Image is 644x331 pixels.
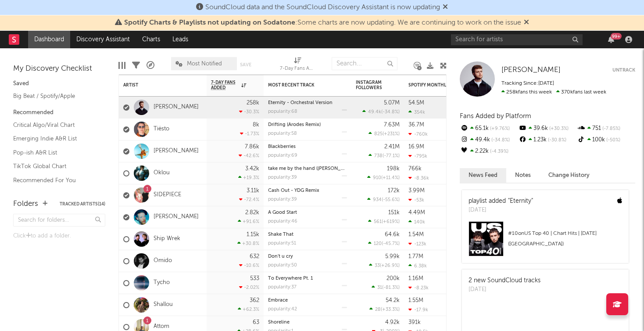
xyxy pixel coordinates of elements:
a: SIDEPIECE [154,191,181,199]
div: 533 [250,276,259,281]
span: +9.76 % [489,126,510,131]
span: 258k fans this week [501,90,552,95]
button: Untrack [612,66,635,75]
div: 7-Day Fans Added (7-Day Fans Added) [280,64,315,74]
div: Don't u cry [268,254,347,259]
div: popularity: 42 [268,307,297,312]
a: [PERSON_NAME] [154,148,199,155]
div: 49.4k [460,134,518,146]
div: -30.3 % [239,109,259,115]
div: ( ) [362,109,400,115]
div: ( ) [367,197,400,202]
div: ( ) [368,219,400,224]
div: -53k [408,197,424,203]
input: Search for folders... [13,214,105,227]
div: A&R Pipeline [147,53,154,78]
a: take me by the hand ([PERSON_NAME] remix) [268,166,371,171]
div: 1.15k [247,232,259,237]
div: ( ) [369,153,400,158]
div: popularity: 51 [268,241,296,246]
div: 6.38k [408,263,427,269]
div: ( ) [369,306,400,312]
a: Cash Out - YDG Remix [268,188,319,193]
a: [PERSON_NAME] [154,213,199,221]
div: -1.73 % [240,131,259,137]
div: 54.5M [408,100,424,106]
div: -795k [408,153,427,159]
a: Tycho [154,279,170,287]
div: Eternity - Orchestral Version [268,101,347,105]
div: take me by the hand (Aaron Hibell remix) [268,166,347,171]
div: -2.02 % [239,284,259,290]
div: Saved [13,79,105,89]
a: To Everywhere Pt. 1 [268,276,313,281]
a: Dashboard [28,31,70,48]
div: ( ) [367,175,400,180]
span: -7.85 % [601,126,620,131]
span: 120 [374,241,382,246]
div: 3.99M [408,188,425,194]
button: 99+ [608,36,614,43]
a: Critical Algo/Viral Chart [13,120,97,130]
div: -123k [408,241,426,247]
button: Save [240,62,251,67]
span: 7-Day Fans Added [211,80,239,90]
div: Shoreline [268,320,347,325]
div: 8k [253,122,259,128]
span: -55.6 % [383,198,398,202]
div: Spotify Monthly Listeners [408,83,474,88]
span: 910 [373,176,381,180]
span: Tracking Since: [DATE] [501,81,554,86]
a: Drifting (Arodes Remix) [268,122,321,127]
a: Ship Wrek [154,235,180,243]
a: Recommended For You [13,176,97,185]
div: 258k [247,100,259,106]
span: 33 [375,263,380,268]
a: Big Beat / Spotify/Apple [13,91,97,101]
div: -42.6 % [239,153,259,158]
button: News Feed [460,168,506,183]
a: Blackberries [268,144,296,149]
div: +62.3 % [238,306,259,312]
a: Shoreline [268,320,290,325]
div: -8.36k [408,175,429,181]
span: -81.3 % [383,285,398,290]
div: 140k [408,219,425,225]
div: 99 + [611,33,622,40]
a: Eternity - Orchestral Version [268,101,333,105]
div: 2.82k [245,210,259,216]
div: popularity: 46 [268,219,297,224]
div: 632 [250,254,259,259]
div: ( ) [372,284,400,290]
div: -10.6 % [239,263,259,268]
span: +619 % [383,219,398,224]
a: Embrace [268,298,288,303]
div: popularity: 68 [268,109,297,114]
div: -72.4 % [239,197,259,202]
div: [DATE] [469,206,533,215]
button: Tracked Artists(14) [60,202,105,206]
div: 751 [577,123,635,134]
span: -30.8 % [547,138,566,143]
span: -77.1 % [384,154,398,158]
a: Emerging Indie A&R List [13,134,97,144]
a: Leads [166,31,194,48]
div: ( ) [369,131,400,137]
div: To Everywhere Pt. 1 [268,276,347,281]
div: ( ) [369,263,400,268]
input: Search... [332,57,397,70]
div: popularity: 69 [268,153,297,158]
div: +30.8 % [237,241,259,246]
div: 65.1k [460,123,518,134]
a: Omido [154,257,172,265]
div: -8.23k [408,285,429,291]
div: Blackberries [268,144,347,149]
a: Discovery Assistant [70,31,136,48]
div: ( ) [368,241,400,246]
span: : Some charts are now updating. We are continuing to work on the issue [124,19,521,26]
a: Oklou [154,169,170,177]
div: 63 [253,320,259,325]
div: 5.99k [385,254,400,259]
div: 766k [408,166,422,172]
span: +231 % [384,132,398,137]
